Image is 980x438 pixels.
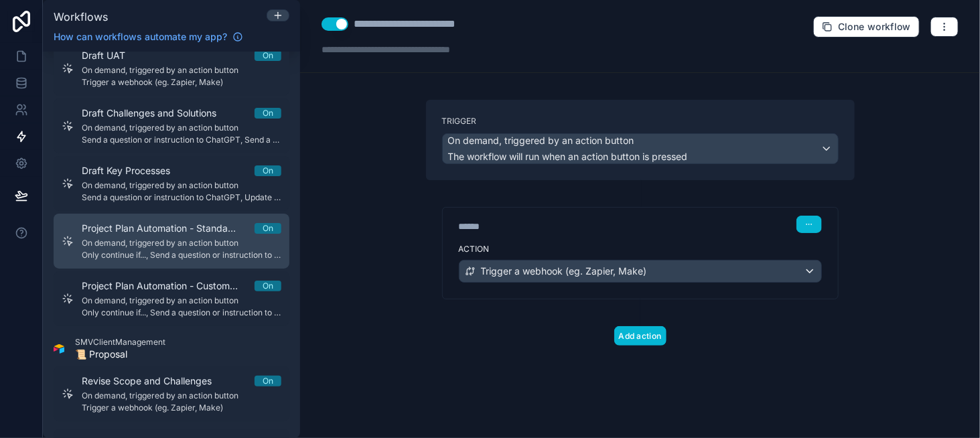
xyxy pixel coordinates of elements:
[481,265,647,278] span: Trigger a webhook (eg. Zapier, Make)
[442,116,839,127] label: Trigger
[54,30,227,44] span: How can workflows automate my app?
[448,134,634,147] span: On demand, triggered by an action button
[459,260,822,283] button: Trigger a webhook (eg. Zapier, Make)
[614,326,667,346] button: Add action
[838,21,911,33] span: Clone workflow
[459,244,822,254] label: Action
[48,30,249,44] a: How can workflows automate my app?
[442,133,839,164] button: On demand, triggered by an action buttonThe workflow will run when an action button is pressed
[448,151,688,162] span: The workflow will run when an action button is pressed
[54,10,108,23] span: Workflows
[813,16,920,38] button: Clone workflow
